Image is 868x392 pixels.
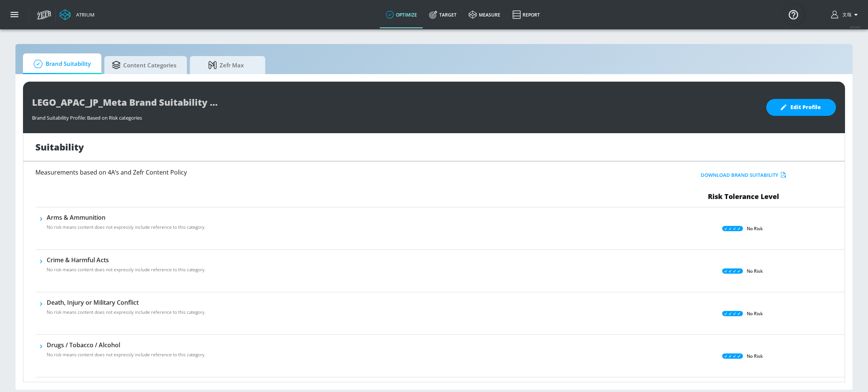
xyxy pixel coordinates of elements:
p: No risk means content does not expressly include reference to this category. [47,351,206,358]
span: Edit Profile [781,103,821,112]
h6: Crime & Harmful Acts [47,256,206,264]
p: No Risk [747,267,763,275]
a: Report [506,1,546,28]
p: No Risk [747,352,763,360]
a: Target [423,1,463,28]
span: login as: fumiya.nakamura@mbk-digital.co.jp [839,12,851,18]
p: No risk means content does not expressly include reference to this category. [47,224,206,231]
h6: Drugs / Tobacco / Alcohol [47,341,206,349]
span: v 4.24.0 [850,25,860,29]
div: Atrium [73,11,95,18]
p: No Risk [747,310,763,318]
button: 文哉 [831,10,860,19]
p: No risk means content does not expressly include reference to this category. [47,266,206,273]
p: No Risk [747,225,763,232]
a: measure [463,1,506,28]
h6: Death, Injury or Military Conflict [47,298,206,307]
span: Content Categories [112,56,176,74]
span: Brand Suitability [31,55,91,73]
p: No risk means content does not expressly include reference to this category. [47,309,206,316]
button: Edit Profile [766,99,836,116]
a: Atrium [60,9,95,20]
a: optimize [380,1,423,28]
h1: Suitability [35,141,84,153]
span: Zefr Max [197,56,255,74]
div: Drugs / Tobacco / AlcoholNo risk means content does not expressly include reference to this categ... [47,341,206,363]
h6: Arms & Ammunition [47,213,206,222]
button: Open Resource Center [783,4,804,25]
div: Crime & Harmful ActsNo risk means content does not expressly include reference to this category. [47,256,206,278]
div: Death, Injury or Military ConflictNo risk means content does not expressly include reference to t... [47,298,206,320]
span: Risk Tolerance Level [708,192,779,201]
h6: Measurements based on 4A’s and Zefr Content Policy [35,169,575,175]
div: Brand Suitability Profile: Based on Risk categories [32,111,759,121]
div: Arms & AmmunitionNo risk means content does not expressly include reference to this category. [47,213,206,235]
button: Download Brand Suitability [699,169,788,181]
